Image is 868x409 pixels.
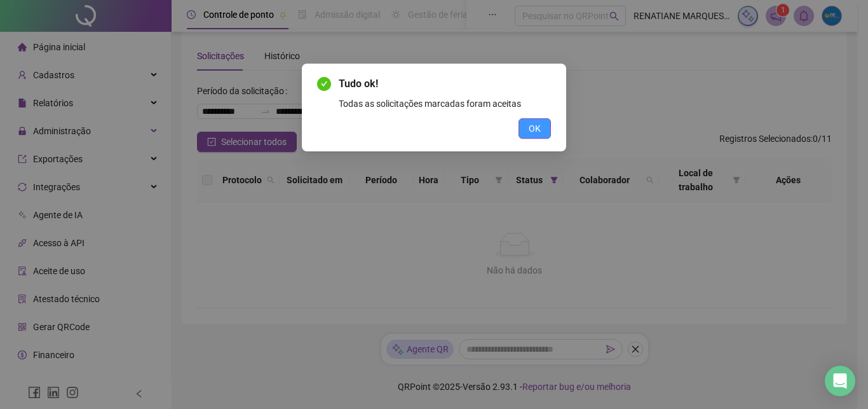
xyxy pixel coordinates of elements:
[339,76,551,92] span: Tudo ok!
[339,97,551,111] div: Todas as solicitações marcadas foram aceitas
[317,77,331,91] span: check-circle
[529,121,541,135] span: OK
[825,366,855,396] div: Open Intercom Messenger
[519,118,551,139] button: OK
